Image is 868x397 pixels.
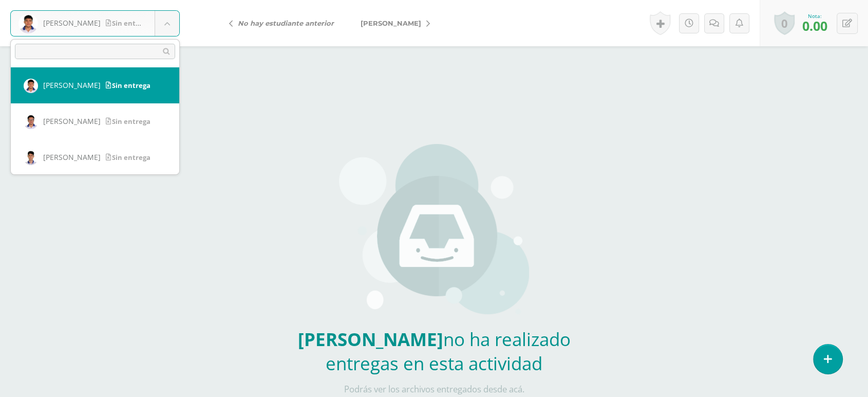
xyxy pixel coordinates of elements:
[106,81,150,90] span: Sin entrega
[24,151,38,165] img: 7efc6e3255a634f5322332f8b2b789c1.png
[24,115,38,129] img: ab969e04e3bdfe0636e3e015cdf2513c.png
[24,79,38,93] img: 11f989c7d041fe3317870aaa2b772a8c.png
[43,80,101,90] span: [PERSON_NAME]
[43,152,101,162] span: [PERSON_NAME]
[106,117,150,126] span: Sin entrega
[43,116,101,126] span: [PERSON_NAME]
[106,153,150,162] span: Sin entrega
